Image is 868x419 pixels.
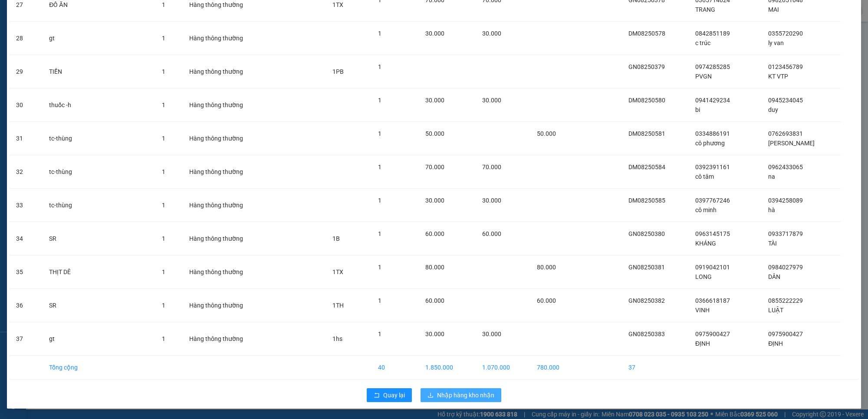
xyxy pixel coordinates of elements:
[425,130,444,137] span: 50.000
[182,122,271,155] td: Hàng thông thường
[378,230,381,237] span: 1
[482,97,501,104] span: 30.000
[537,264,556,271] span: 80.000
[425,164,444,170] span: 70.000
[182,55,271,88] td: Hàng thông thường
[482,331,501,337] span: 30.000
[42,22,155,55] td: gt
[42,322,155,356] td: gt
[628,197,665,204] span: DM08250585
[768,206,775,213] span: hà
[768,106,778,113] span: duy
[162,235,165,242] span: 1
[425,230,444,237] span: 60.000
[182,255,271,289] td: Hàng thông thường
[768,97,803,104] span: 0945234045
[383,390,405,400] span: Quay lại
[378,63,381,70] span: 1
[621,356,688,380] td: 37
[695,240,716,247] span: KHÁNG
[425,264,444,271] span: 80.000
[378,331,381,337] span: 1
[9,255,42,289] td: 35
[42,356,155,380] td: Tổng cộng
[768,130,803,137] span: 0762693831
[182,222,271,255] td: Hàng thông thường
[332,68,344,75] span: 1PB
[9,189,42,222] td: 33
[537,297,556,304] span: 60.000
[695,73,712,80] span: PVGN
[768,230,803,237] span: 0933717879
[695,307,710,314] span: VINH
[768,164,803,170] span: 0962433065
[695,206,717,213] span: cô minh
[162,135,165,142] span: 1
[768,307,783,314] span: LUẬT
[695,340,710,347] span: ĐỊNH
[537,130,556,137] span: 50.000
[9,55,42,88] td: 29
[628,63,665,70] span: GN08250379
[695,6,715,13] span: TRANG
[425,197,444,204] span: 30.000
[695,297,730,304] span: 0366618187
[695,197,730,204] span: 0397767246
[332,1,343,8] span: 1TX
[42,88,155,122] td: thuốc -h
[628,331,665,337] span: GN08250383
[421,388,501,402] button: downloadNhập hàng kho nhận
[628,30,665,37] span: DM08250578
[378,97,381,104] span: 1
[9,88,42,122] td: 30
[530,356,578,380] td: 780.000
[768,73,788,80] span: KT VTP
[695,173,714,180] span: cô tâm
[437,390,494,400] span: Nhập hàng kho nhận
[332,335,342,342] span: 1hs
[628,230,665,237] span: GN08250380
[378,30,381,37] span: 1
[378,164,381,170] span: 1
[162,101,165,108] span: 1
[332,302,344,309] span: 1TH
[425,30,444,37] span: 30.000
[695,30,730,37] span: 0842851189
[378,130,381,137] span: 1
[9,222,42,255] td: 34
[628,130,665,137] span: DM08250581
[425,97,444,104] span: 30.000
[42,255,155,289] td: THỊT DÊ
[418,356,475,380] td: 1.850.000
[695,264,730,271] span: 0919042101
[425,297,444,304] span: 60.000
[628,297,665,304] span: GN08250382
[768,6,779,13] span: MAI
[182,189,271,222] td: Hàng thông thường
[162,35,165,42] span: 1
[768,197,803,204] span: 0394258089
[42,222,155,255] td: SR
[182,22,271,55] td: Hàng thông thường
[425,331,444,337] span: 30.000
[371,356,418,380] td: 40
[162,302,165,309] span: 1
[9,289,42,322] td: 36
[695,130,730,137] span: 0334886191
[768,340,783,347] span: ĐỊNH
[768,39,784,46] span: ly van
[182,155,271,189] td: Hàng thông thường
[768,331,803,337] span: 0975900427
[42,189,155,222] td: tc-thùng
[482,30,501,37] span: 30.000
[695,331,730,337] span: 0975900427
[768,173,775,180] span: na
[482,197,501,204] span: 30.000
[695,140,725,147] span: cô phương
[695,63,730,70] span: 0974285285
[42,55,155,88] td: TIỀN
[427,392,434,399] span: download
[9,122,42,155] td: 31
[9,22,42,55] td: 28
[628,264,665,271] span: GN08250381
